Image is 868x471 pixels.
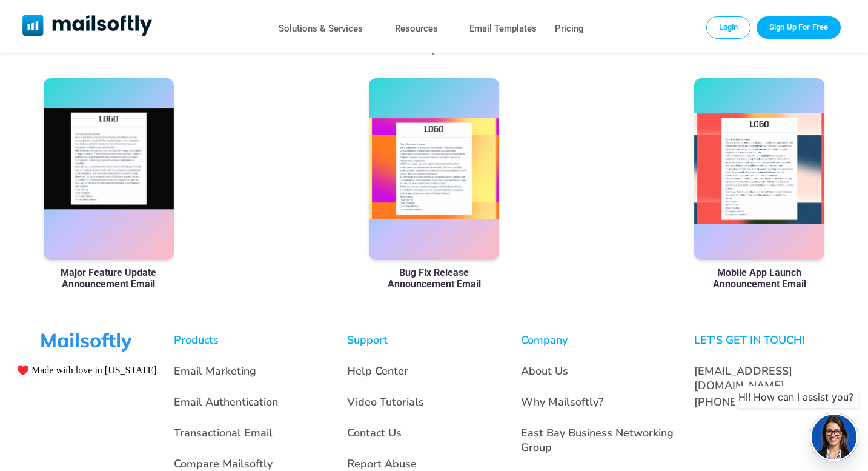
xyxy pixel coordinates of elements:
[347,395,424,409] a: Video Tutorials
[17,364,157,376] span: ♥️ Made with love in [US_STATE]
[469,20,537,38] a: Email Templates
[694,364,792,393] a: [EMAIL_ADDRESS][DOMAIN_NAME]
[347,426,402,440] a: Contact Us
[694,395,792,409] a: [PHONE_NUMBER]
[521,395,603,409] a: Why Mailsoftly?
[174,456,273,471] a: Compare Mailsoftly
[22,15,153,38] a: Mailsoftly
[706,16,751,38] a: Login
[174,426,273,440] a: Transactional Email
[174,364,256,378] a: Email Marketing
[347,364,408,378] a: Help Center
[279,20,363,38] a: Solutions & Services
[521,364,568,378] a: About Us
[521,426,674,455] a: East Bay Business Networking Group
[757,16,841,38] a: Trial
[44,267,174,290] a: Major Feature Update Announcement Email
[734,386,858,408] div: Hi! How can I assist you?
[555,20,584,38] a: Pricing
[694,267,824,290] a: Mobile App Launch Announcement Email
[395,20,438,38] a: Resources
[347,456,417,471] a: Report Abuse
[174,395,278,409] a: Email Authentication
[369,267,499,290] a: Bug Fix Release Announcement Email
